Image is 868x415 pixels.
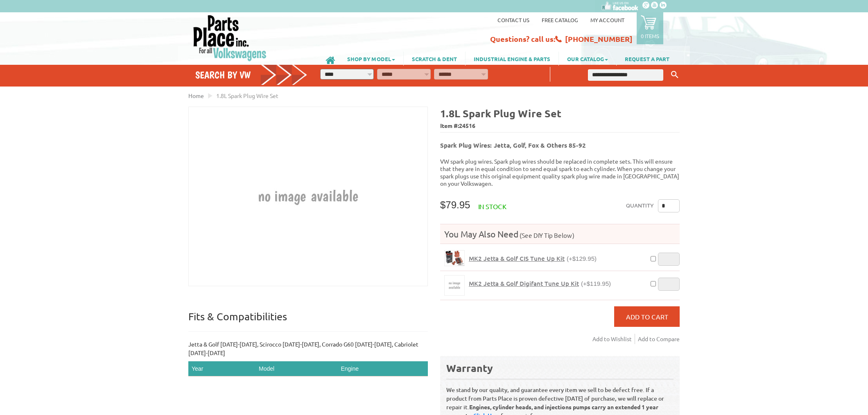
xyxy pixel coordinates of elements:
[255,361,337,376] th: Model
[188,340,428,357] p: Jetta & Golf [DATE]-[DATE], Scirocco [DATE]-[DATE], Corrado G60 [DATE]-[DATE], Cabriolet [DATE]-[...
[444,275,465,296] a: MK2 Jetta & Golf Digifant Tune Up Kit
[626,199,654,212] label: Quantity
[188,92,204,99] a: Home
[440,157,680,187] p: VW spark plug wires. Spark plug wires should be replaced in complete sets. This will ensure that ...
[478,202,506,210] span: In stock
[592,334,635,344] a: Add to Wishlist
[445,251,464,266] img: MK2 Jetta & Golf CIS Tune Up Kit
[216,92,278,99] span: 1.8L Spark Plug Wire Set
[404,52,465,66] a: SCRATCH & DENT
[641,32,659,39] p: 0 items
[440,199,470,210] span: $79.95
[581,280,611,287] span: (+$119.95)
[440,107,561,120] b: 1.8L Spark Plug Wire Set
[469,279,579,287] span: MK2 Jetta & Golf Digifant Tune Up Kit
[444,250,465,266] a: MK2 Jetta & Golf CIS Tune Up Kit
[497,16,529,23] a: Contact us
[469,255,597,262] a: MK2 Jetta & Golf CIS Tune Up Kit(+$129.95)
[192,14,267,62] img: Parts Place Inc!
[669,68,681,82] button: Keyword Search
[440,120,680,132] span: Item #:
[188,310,428,332] p: Fits & Compatibilities
[614,306,680,327] button: Add to Cart
[440,141,586,149] b: Spark Plug Wires: Jetta, Golf, Fox & Others 85-92
[637,12,663,44] a: 0 items
[446,361,674,375] div: Warranty
[590,16,624,23] a: My Account
[567,255,597,262] span: (+$129.95)
[518,231,574,239] span: (See DIY Tip Below)
[466,52,558,66] a: INDUSTRIAL ENGINE & PARTS
[459,122,475,129] span: 24516
[617,52,678,66] a: REQUEST A PART
[638,334,680,344] a: Add to Compare
[440,228,680,239] h4: You May Also Need
[626,312,668,321] span: Add to Cart
[559,52,616,66] a: OUR CATALOG
[339,52,403,66] a: SHOP BY MODEL
[542,16,578,23] a: Free Catalog
[337,361,428,376] th: Engine
[445,276,464,295] img: MK2 Jetta & Golf Digifant Tune Up Kit
[469,254,565,262] span: MK2 Jetta & Golf CIS Tune Up Kit
[469,280,611,287] a: MK2 Jetta & Golf Digifant Tune Up Kit(+$119.95)
[188,361,255,376] th: Year
[219,107,398,286] img: 1.8L Spark Plug Wire Set
[195,69,307,81] h4: Search by VW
